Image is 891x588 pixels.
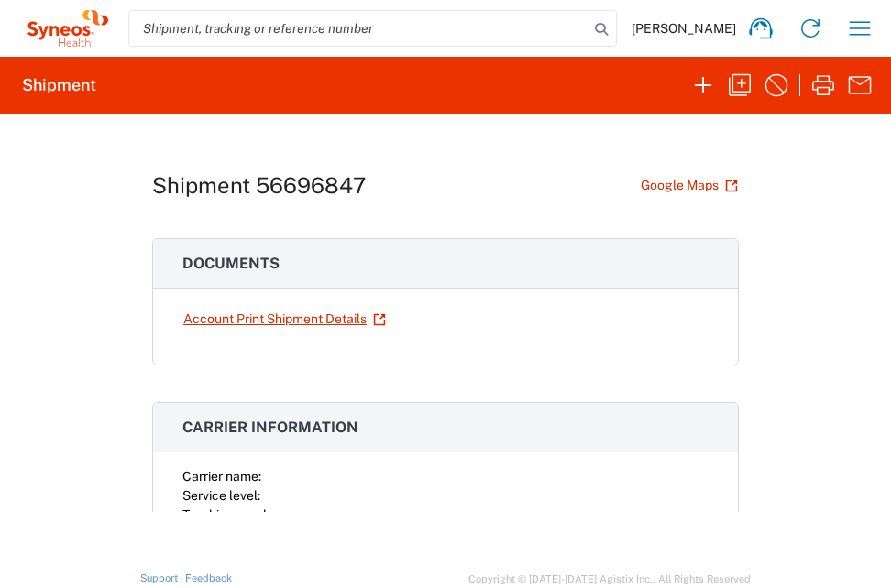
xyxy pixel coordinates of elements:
a: Feedback [185,572,232,583]
span: [PERSON_NAME] [632,20,736,37]
span: Carrier name: [182,469,261,484]
span: Tracking number: [182,507,285,522]
span: Carrier information [182,419,358,436]
a: Account Print Shipment Details [182,303,387,335]
h1: Shipment 56696847 [152,172,366,199]
span: Service level: [182,488,260,503]
h2: Shipment [22,74,96,96]
span: Documents [182,255,280,272]
a: Google Maps [640,169,739,201]
a: Support [140,572,186,583]
input: Shipment, tracking or reference number [129,11,588,46]
span: Copyright © [DATE]-[DATE] Agistix Inc., All Rights Reserved [468,571,751,587]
